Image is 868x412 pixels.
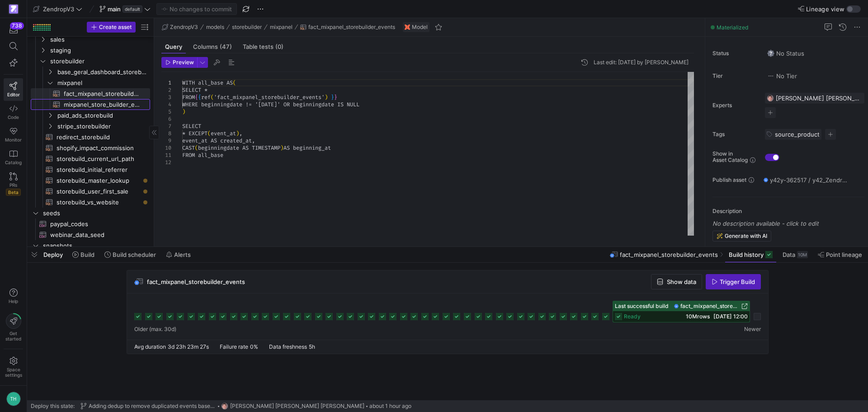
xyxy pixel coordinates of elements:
[767,50,774,57] img: No status
[57,132,140,142] span: redirect_storebuild​​​​​​​​​​
[170,24,198,30] span: ZendropV3
[161,130,171,137] div: 8
[182,137,255,144] span: event_at AS created_at,
[717,24,748,31] span: Materialized
[31,175,150,186] div: Press SPACE to select this row.
[57,154,140,164] span: storebuild_current_url_path​​​​​​​​​​
[57,175,140,186] span: storebuild_master_lookup​​​​​​​​​​
[221,403,228,410] img: https://storage.googleapis.com/y42-prod-data-exchange/images/G2kHvxVlt02YItTmblwfhPy4mK5SfUxFU6Tr...
[10,22,24,29] div: 738
[615,303,669,309] span: Last successful build
[182,123,201,130] span: SELECT
[50,45,149,56] span: staging
[331,94,334,101] span: }
[64,89,140,99] span: fact_mixpanel_storebuilder_events​​​​​​​​​​
[161,123,171,130] div: 7
[712,231,771,242] button: Generate with AI
[43,241,149,251] span: snapshots
[211,130,236,137] span: event_at
[31,132,150,142] a: redirect_storebuild​​​​​​​​​​
[134,326,176,332] span: Older (max. 30d)
[31,99,150,110] a: mixpanel_store_builder_events​​​​​​​​​​
[725,233,767,239] span: Generate with AI
[767,72,797,80] span: No Tier
[182,94,195,101] span: FROM
[8,114,19,120] span: Code
[31,197,150,208] a: storebuild_vs_website​​​​​​​​​​
[250,343,258,350] span: 0%
[57,143,140,153] span: shopify_impact_commission​​​​​​​​​​
[7,92,20,97] span: Editor
[797,251,808,258] div: 10M
[78,400,414,412] button: Adding dedup to remove duplicated events based on Insert IDhttps://storage.googleapis.com/y42-pro...
[674,303,748,309] a: fact_mixpanel_storebuilder_events
[31,403,75,409] span: Deploy this state:
[208,130,211,137] span: (
[309,343,315,350] span: 5h
[712,151,748,163] span: Show in Asset Catalog
[712,102,758,109] span: Experts
[5,160,22,165] span: Catalog
[712,220,864,227] p: No description available - click to edit
[31,164,150,175] div: Press SPACE to select this row.
[108,5,121,13] span: main
[100,247,160,262] button: Build scheduler
[31,197,150,208] div: Press SPACE to select this row.
[765,47,807,59] button: No statusNo Status
[6,189,21,196] span: Beta
[5,137,22,142] span: Monitor
[182,130,208,137] span: * EXCEPT
[31,153,150,164] a: storebuild_current_url_path​​​​​​​​​​
[31,56,150,66] div: Press SPACE to select this row.
[161,144,171,152] div: 10
[770,176,849,184] span: y42y-362517 / y42_ZendropV3_main / fact_mixpanel_storebuilder_events
[31,218,150,229] a: paypal_codes​​​​​​
[57,186,140,197] span: storebuild_user_first_sale​​​​​​​​​​
[712,131,758,137] span: Tags
[720,278,755,285] span: Trigger Build
[31,77,150,88] div: Press SPACE to select this row.
[765,70,799,82] button: No tierNo Tier
[161,152,171,159] div: 11
[182,152,223,159] span: FROM all_base
[123,5,142,13] span: default
[31,186,150,197] div: Press SPACE to select this row.
[594,59,689,66] div: Last edit: [DATE] by [PERSON_NAME]
[4,169,23,199] a: PRsBeta
[161,79,171,86] div: 1
[767,72,774,80] img: No tier
[4,310,23,345] button: Getstarted
[269,343,307,350] span: Data freshness
[5,367,22,378] span: Space settings
[268,22,295,33] button: mixpanel
[161,108,171,115] div: 5
[4,146,23,169] a: Catalog
[31,142,150,153] div: Press SPACE to select this row.
[182,101,328,108] span: WHERE beginningdate != '[DATE]' OR beginningda
[174,251,191,258] span: Alerts
[57,78,149,88] span: mixpanel
[31,240,150,251] div: Press SPACE to select this row.
[43,5,74,13] span: ZendropV3
[275,44,283,50] span: (0)
[767,50,804,57] span: No Status
[826,251,862,258] span: Point lineage
[43,208,149,218] span: seeds
[31,229,150,240] div: Press SPACE to select this row.
[182,144,195,152] span: CAST
[206,24,224,30] span: models
[776,95,861,102] span: [PERSON_NAME] [PERSON_NAME] [PERSON_NAME]
[31,186,150,197] a: storebuild_user_first_sale​​​​​​​​​​
[4,78,23,101] a: Editor
[31,34,150,45] div: Press SPACE to select this row.
[325,94,328,101] span: )
[31,153,150,164] div: Press SPACE to select this row.
[57,110,149,121] span: paid_ads_storebuild
[4,389,23,408] button: TH
[712,73,758,79] span: Tier
[5,331,21,341] span: Get started
[667,278,696,285] span: Show data
[195,144,198,152] span: (
[230,22,264,33] button: storebuilder
[57,67,149,77] span: base_geral_dashboard_storebuild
